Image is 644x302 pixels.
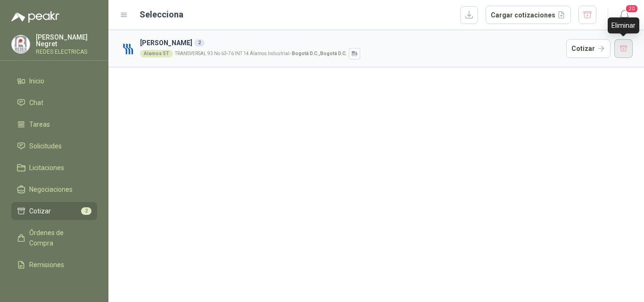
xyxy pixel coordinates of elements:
a: Chat [11,94,97,112]
img: Logo peakr [11,11,59,23]
p: [PERSON_NAME] Negret [36,34,97,47]
a: Licitaciones [11,159,97,177]
button: 20 [616,7,633,24]
img: Company Logo [120,41,136,57]
strong: Bogotá D.C. , Bogotá D.C. [292,51,347,56]
h2: Selecciona [140,8,183,21]
span: 20 [625,4,638,13]
span: Cotizar [29,206,51,216]
a: Solicitudes [11,137,97,155]
span: Licitaciones [29,163,64,173]
img: Company Logo [12,35,30,53]
a: Órdenes de Compra [11,224,97,252]
span: Órdenes de Compra [29,228,88,248]
span: 2 [81,207,91,215]
a: Cotizar2 [11,202,97,220]
a: Tareas [11,115,97,133]
span: Remisiones [29,260,64,270]
h3: [PERSON_NAME] [140,38,562,48]
a: Negociaciones [11,180,97,198]
p: REDES ELECTRICAS [36,49,97,55]
span: Negociaciones [29,184,73,195]
a: Inicio [11,72,97,90]
div: Alamos ST [140,50,173,57]
a: Configuración [11,278,97,295]
span: Inicio [29,76,44,86]
a: Remisiones [11,256,97,274]
p: TRANSVERSAL 93 No 63-76 INT 14 Álamos Industrial - [175,51,347,56]
span: Solicitudes [29,141,62,151]
span: Chat [29,98,43,108]
div: Eliminar [608,17,639,33]
span: Tareas [29,119,50,130]
button: Cotizar [566,39,611,58]
div: 2 [194,39,205,47]
button: Cargar cotizaciones [486,6,571,24]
